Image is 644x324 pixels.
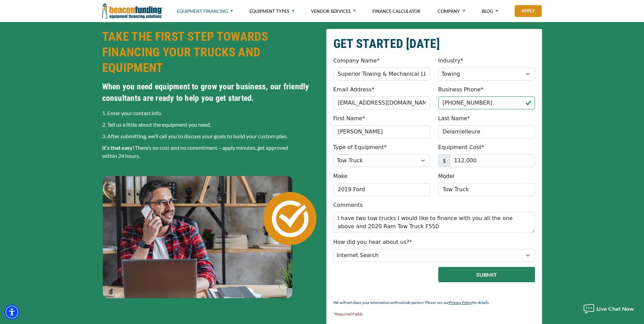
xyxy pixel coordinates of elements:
[333,143,387,151] label: Type of Equipment*
[102,29,318,76] h2: TAKE THE FIRST STEP TOWARDS FINANCING YOUR TRUCKS AND EQUIPMENT
[333,114,365,123] label: First Name*
[333,310,535,318] p: *Required Fields
[333,238,412,246] label: How did you hear about us?*
[102,175,318,298] img: Man on phone
[333,86,374,94] label: Email Address*
[102,121,318,129] p: 2. Tell us a little about the equipment you need.
[102,144,318,160] p: There’s no cost and no commitment – apply minutes, get approved within 24 hours.
[333,172,348,180] label: Make
[438,114,470,123] label: Last Name*
[333,36,535,52] h2: GET STARTED [DATE]
[102,109,318,117] p: 1. Enter your contact info.
[515,5,542,17] a: Apply
[450,154,535,167] input: 50,000
[102,132,318,140] p: 3. After submitting, we’ll call you to discuss your goals to build your custom plan.
[333,299,535,307] p: We will not share your information with outside parties! Please see our for details.
[4,305,19,320] div: Accessibility Menu
[438,143,484,151] label: Equipment Cost*
[438,267,535,282] button: Submit
[333,267,416,288] iframe: reCAPTCHA
[438,154,450,167] span: $
[438,125,535,138] input: Doe
[449,300,472,305] a: Privacy Policy
[596,305,634,312] span: Live Chat Now
[102,81,318,104] h4: When you need equipment to grow your business, our friendly consultants are ready to help you get...
[333,201,363,209] label: Comments
[333,96,430,109] input: jdoe@gmail.com
[333,68,430,80] input: Beacon Funding
[438,57,463,65] label: Industry*
[333,125,430,138] input: John
[102,144,135,151] strong: It’s that easy!
[438,96,535,109] input: (555) 555-5555
[333,57,380,65] label: Company Name*
[579,299,638,319] button: Live Chat Now
[438,86,483,94] label: Business Phone*
[438,172,455,180] label: Model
